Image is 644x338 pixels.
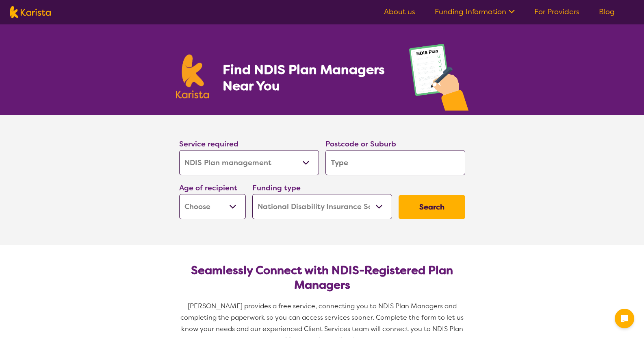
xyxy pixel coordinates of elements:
[176,55,209,98] img: Karista logo
[384,7,415,17] a: About us
[409,44,468,115] img: plan-management
[325,150,465,175] input: Type
[534,7,579,17] a: For Providers
[10,6,51,18] img: Karista logo
[599,7,615,17] a: Blog
[399,195,465,219] button: Search
[325,139,396,149] label: Postcode or Suburb
[186,263,459,292] h2: Seamlessly Connect with NDIS-Registered Plan Managers
[223,61,392,94] h1: Find NDIS Plan Managers Near You
[252,183,301,193] label: Funding type
[435,7,515,17] a: Funding Information
[179,183,237,193] label: Age of recipient
[179,139,239,149] label: Service required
